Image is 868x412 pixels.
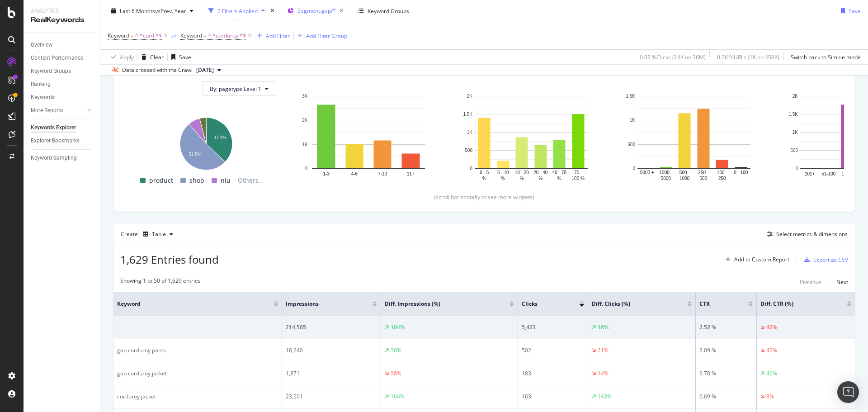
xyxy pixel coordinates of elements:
text: 0 [470,166,472,171]
text: 10 - 20 [515,170,529,175]
div: 164% [391,393,405,401]
div: Keywords Explorer [31,123,76,133]
svg: A chart. [298,91,439,182]
text: 1K [302,142,308,147]
text: 250 - [698,170,708,175]
text: 2K [793,94,798,99]
div: 5,423 [522,323,584,331]
text: 1000 [679,176,690,181]
div: 0.03 % Clicks ( 14K on 36M ) [640,53,706,61]
text: 2K [302,118,308,123]
span: vs Prev. Year [155,7,186,14]
text: % [501,176,505,181]
div: Add Filter Group [306,32,347,39]
div: Keywords [31,93,55,102]
div: Select metrics & dimensions [776,230,848,238]
div: (scroll horizontally to see more widgets) [124,193,844,201]
div: 2 Filters Applied [217,7,258,14]
span: ^.*corduroy.*$ [208,29,246,42]
span: Diff. Impressions (%) [385,300,496,308]
button: Save [168,50,191,64]
div: corduroy jacket [117,393,278,401]
div: Content Performance [31,53,83,63]
text: 0 [795,166,798,171]
text: 0 - 100 [734,170,748,175]
div: Save [849,7,861,14]
div: Switch back to Simple mode [791,53,861,61]
div: Add to Custom Report [734,257,789,262]
text: 0 [632,166,635,171]
button: Select metrics & dimensions [764,229,848,240]
text: % [520,176,524,181]
div: Keyword Groups [368,7,409,14]
text: 1K [630,118,636,123]
text: 1.5K [626,94,635,99]
div: 2.52 % [699,323,753,331]
div: Apply [120,53,134,61]
div: Keyword Groups [31,66,71,76]
button: Save [837,4,861,18]
span: Last 6 Months [120,7,155,14]
div: Previous [800,278,821,286]
text: % [557,176,561,181]
div: Overview [31,40,52,50]
text: 1.5K [463,112,472,117]
div: A chart. [461,91,602,182]
text: 2K [467,94,473,99]
div: Explorer Bookmarks [31,136,80,146]
span: = [203,32,207,39]
span: Diff. CTR (%) [760,300,833,308]
span: CTR [699,300,735,308]
div: Showing 1 to 50 of 1,629 entries [120,277,201,288]
text: % [538,176,542,181]
div: RealKeywords [31,15,93,25]
div: Export as CSV [813,256,848,264]
button: By: pagetype Level 1 [202,81,276,96]
span: = [131,32,134,39]
text: 40 - 70 [552,170,567,175]
div: Next [836,278,848,286]
span: By: pagetype Level 1 [210,85,261,93]
div: Add Filter [266,32,290,39]
text: 1000 - [660,170,672,175]
text: 500 - [679,170,690,175]
span: Keyword [180,32,202,39]
button: Segment:gap/* [284,4,347,18]
a: Explorer Bookmarks [31,136,94,146]
button: Clear [138,50,164,64]
div: A chart. [135,113,276,171]
a: Keyword Groups [31,66,94,76]
button: Keyword Groups [355,4,413,18]
span: 1,629 Entries found [120,252,219,267]
div: 18% [598,323,609,331]
text: 5000 [661,176,671,181]
text: 500 [699,176,707,181]
button: Last 6 MonthsvsPrev. Year [108,4,197,18]
a: Content Performance [31,53,94,63]
div: 0.69 % [699,393,753,401]
div: A chart. [623,91,764,182]
div: 183 [522,369,584,378]
span: 2025 Aug. 20th [196,66,214,74]
div: 38% [391,369,401,378]
button: Previous [800,277,821,288]
div: 36% [391,346,401,355]
text: 4-6 [351,171,358,176]
span: Others... [234,175,268,186]
div: times [269,6,276,15]
button: 2 Filters Applied [205,4,269,18]
div: 21% [598,346,609,355]
span: Keyword [117,300,260,308]
a: Ranking [31,80,94,89]
div: 16,240 [286,346,377,355]
div: gap corduroy pants [117,346,278,355]
div: 23,601 [286,393,377,401]
div: 163 [522,393,584,401]
button: Next [836,277,848,288]
span: Segment: gap/* [297,7,336,14]
button: [DATE] [193,65,225,76]
text: 100 % [572,176,585,181]
div: Clear [150,53,164,61]
div: 9.78 % [699,369,753,378]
